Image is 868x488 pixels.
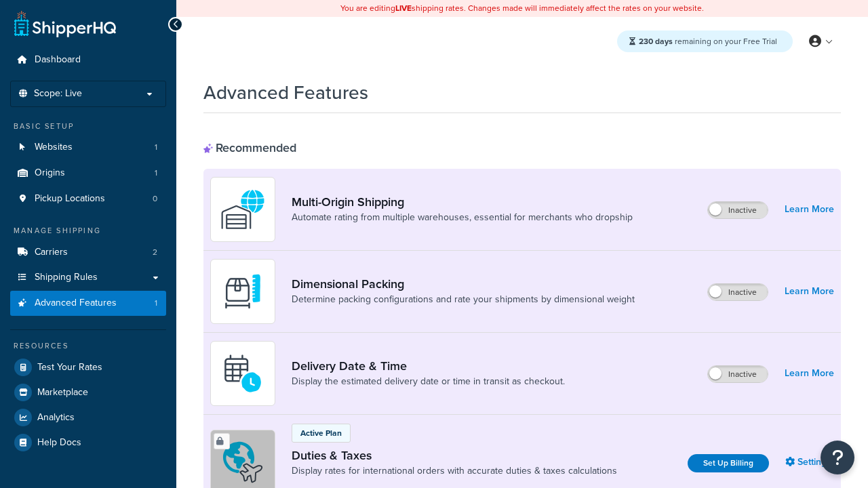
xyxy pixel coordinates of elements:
[292,293,635,306] a: Determine packing configurations and rate your shipments by dimensional weight
[688,454,769,472] a: Set Up Billing
[37,437,81,449] span: Help Docs
[10,161,166,186] a: Origins1
[292,375,565,388] a: Display the estimated delivery date or time in transit as checkout.
[292,359,565,373] a: Delivery Date & Time
[35,54,81,66] span: Dashboard
[292,448,617,463] a: Duties & Taxes
[292,211,633,224] a: Automate rating from multiple warehouses, essential for merchants who dropship
[37,412,75,424] span: Analytics
[10,380,166,405] a: Marketplace
[203,140,296,155] div: Recommended
[35,193,105,205] span: Pickup Locations
[708,284,768,300] label: Inactive
[153,193,157,205] span: 0
[10,135,166,160] li: Websites
[37,387,88,399] span: Marketplace
[821,441,854,474] button: Open Resource Center
[10,291,166,316] li: Advanced Features
[153,247,157,258] span: 2
[10,240,166,265] a: Carriers2
[708,366,768,382] label: Inactive
[639,35,673,47] strong: 230 days
[10,186,166,211] li: Pickup Locations
[10,186,166,211] a: Pickup Locations0
[708,202,768,218] label: Inactive
[785,364,834,383] a: Learn More
[395,2,412,14] b: LIVE
[785,453,834,472] a: Settings
[10,265,166,290] a: Shipping Rules
[10,240,166,265] li: Carriers
[292,277,635,291] a: Dimensional Packing
[292,464,617,478] a: Display rates for international orders with accurate duties & taxes calculations
[300,427,342,439] p: Active Plan
[203,79,368,106] h1: Advanced Features
[10,355,166,380] a: Test Your Rates
[639,35,777,47] span: remaining on your Free Trial
[219,350,267,397] img: gfkeb5ejjkALwAAAABJRU5ErkJggg==
[10,405,166,430] a: Analytics
[34,88,82,100] span: Scope: Live
[10,47,166,73] a: Dashboard
[785,282,834,301] a: Learn More
[155,298,157,309] span: 1
[35,298,117,309] span: Advanced Features
[10,161,166,186] li: Origins
[35,247,68,258] span: Carriers
[35,272,98,283] span: Shipping Rules
[155,142,157,153] span: 1
[785,200,834,219] a: Learn More
[10,430,166,455] a: Help Docs
[37,362,102,373] span: Test Your Rates
[10,340,166,352] div: Resources
[35,167,65,179] span: Origins
[10,121,166,132] div: Basic Setup
[155,167,157,179] span: 1
[10,291,166,316] a: Advanced Features1
[10,225,166,237] div: Manage Shipping
[10,135,166,160] a: Websites1
[219,186,267,233] img: WatD5o0RtDAAAAAElFTkSuQmCC
[219,268,267,315] img: DTVBYsAAAAAASUVORK5CYII=
[35,142,73,153] span: Websites
[292,195,633,209] a: Multi-Origin Shipping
